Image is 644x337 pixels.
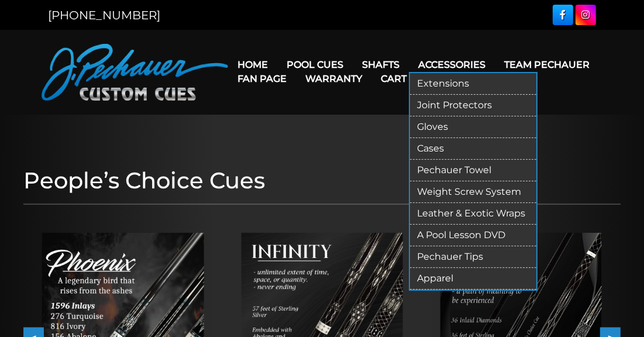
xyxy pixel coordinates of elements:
h1: People’s Choice Cues [23,167,621,194]
a: Shafts [353,50,409,80]
a: Cart [371,64,416,94]
a: Leather & Exotic Wraps [410,203,536,225]
a: Pechauer Towel [410,160,536,181]
a: Weight Screw System [410,181,536,203]
a: Gloves [410,116,536,138]
a: Pechauer Tips [410,246,536,268]
a: A Pool Lesson DVD [410,225,536,246]
a: Pool Cues [277,50,353,80]
img: Pechauer Custom Cues [42,44,229,101]
a: [PHONE_NUMBER] [49,8,161,22]
a: Cases [410,138,536,160]
a: Warranty [296,64,371,94]
a: Fan Page [228,64,296,94]
a: Accessories [409,50,495,80]
a: Home [228,50,277,80]
a: Extensions [410,73,536,95]
a: Apparel [410,268,536,290]
a: Joint Protectors [410,95,536,116]
a: Team Pechauer [495,50,599,80]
